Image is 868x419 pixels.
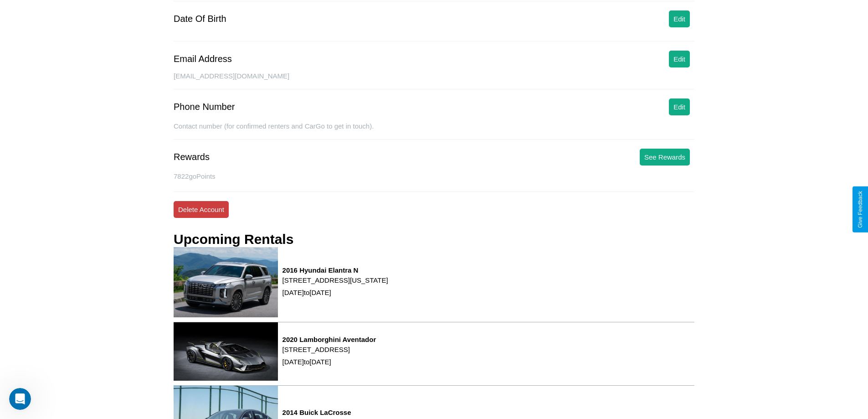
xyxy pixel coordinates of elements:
div: Rewards [174,152,210,162]
h3: 2020 Lamborghini Aventador [282,336,376,343]
img: rental [174,247,278,317]
div: Phone Number [174,102,235,112]
button: Edit [669,98,690,115]
button: Delete Account [174,201,229,218]
p: [DATE] to [DATE] [282,286,388,299]
h3: Upcoming Rentals [174,232,293,247]
p: [STREET_ADDRESS] [282,343,376,356]
img: rental [174,322,278,381]
p: [DATE] to [DATE] [282,356,376,368]
iframe: Intercom live chat [9,388,31,410]
div: Date Of Birth [174,14,226,24]
div: [EMAIL_ADDRESS][DOMAIN_NAME] [174,72,694,89]
p: 7822 goPoints [174,170,694,182]
button: Edit [669,10,690,27]
h3: 2016 Hyundai Elantra N [282,266,388,274]
p: [STREET_ADDRESS][US_STATE] [282,274,388,286]
div: Email Address [174,54,232,64]
div: Give Feedback [857,191,863,228]
div: Contact number (for confirmed renters and CarGo to get in touch). [174,122,694,140]
h3: 2014 Buick LaCrosse [282,409,388,416]
button: Edit [669,51,690,67]
button: See Rewards [640,149,690,166]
